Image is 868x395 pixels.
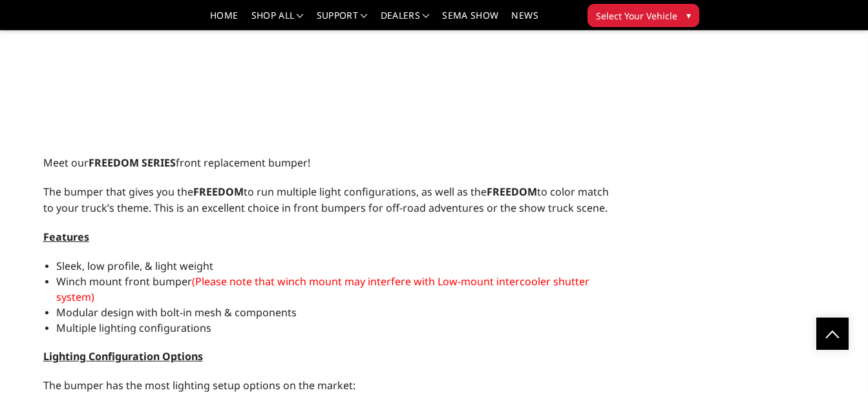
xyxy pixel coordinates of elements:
span: The bumper that gives you the to run multiple light configurations, as well as the to color match... [43,185,609,215]
span: Modular design with bolt-in mesh & components [56,305,297,319]
span: Lighting Configuration Options [43,349,203,363]
a: Support [317,11,368,30]
a: News [511,11,538,30]
span: Features [43,230,89,244]
span: The bumper has the most lighting setup options on the market: [43,378,355,392]
strong: FREEDOM [487,185,537,199]
a: Home [210,11,238,30]
iframe: Chat Widget [803,333,868,395]
span: ▾ [686,8,691,22]
span: ( [192,274,195,289]
span: Multiple lighting configurations [56,321,211,335]
strong: FREEDOM [193,185,244,199]
a: Click to Top [816,318,849,350]
span: Select Your Vehicle [596,9,677,23]
a: SEMA Show [442,11,498,30]
button: Select Your Vehicle [587,4,699,27]
a: Dealers [381,11,430,30]
span: Sleek, low profile, & light weight [56,259,213,273]
strong: FREEDOM SERIES [89,156,176,170]
span: Winch mount front bumper [56,274,589,304]
a: shop all [251,11,304,30]
span: Meet our front replacement bumper! [43,156,310,170]
span: Please note that winch mount may interfere with Low-mount intercooler shutter system) [56,274,589,304]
